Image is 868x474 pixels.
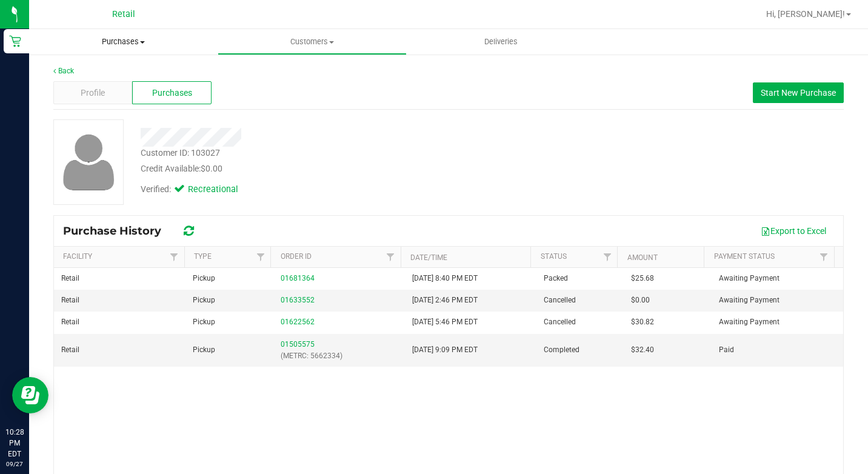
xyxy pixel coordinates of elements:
[541,252,567,261] a: Status
[407,29,595,55] a: Deliveries
[193,316,215,328] span: Pickup
[468,36,534,47] span: Deliveries
[766,9,845,19] span: Hi, [PERSON_NAME]!
[164,247,184,267] a: Filter
[194,252,212,261] a: Type
[753,221,834,241] button: Export to Excel
[61,295,79,306] span: Retail
[412,273,478,284] span: [DATE] 8:40 PM EDT
[412,295,478,306] span: [DATE] 2:46 PM EDT
[57,131,121,193] img: user-icon.png
[544,295,576,306] span: Cancelled
[12,377,48,413] iframe: Resource center
[61,273,79,284] span: Retail
[112,9,135,19] span: Retail
[412,344,478,356] span: [DATE] 9:09 PM EDT
[631,295,650,306] span: $0.00
[141,162,527,175] div: Credit Available:
[719,316,780,328] span: Awaiting Payment
[5,459,24,469] p: 09/27
[61,316,79,328] span: Retail
[218,36,406,47] span: Customers
[218,29,406,55] a: Customers
[9,35,21,47] inline-svg: Retail
[188,183,236,196] span: Recreational
[281,296,315,304] a: 01633552
[412,316,478,328] span: [DATE] 5:46 PM EDT
[627,253,658,262] a: Amount
[193,273,215,284] span: Pickup
[141,183,236,196] div: Verified:
[631,273,654,284] span: $25.68
[544,273,568,284] span: Packed
[281,274,315,282] a: 01681364
[201,164,222,173] span: $0.00
[753,82,844,103] button: Start New Purchase
[719,295,780,306] span: Awaiting Payment
[597,247,617,267] a: Filter
[5,427,24,459] p: 10:28 PM EDT
[631,316,654,328] span: $30.82
[281,350,398,362] p: (METRC: 5662334)
[281,340,315,349] a: 01505575
[29,36,218,47] span: Purchases
[141,147,220,159] div: Customer ID: 103027
[814,247,834,267] a: Filter
[29,29,218,55] a: Purchases
[281,318,315,326] a: 01622562
[381,247,401,267] a: Filter
[81,87,105,99] span: Profile
[544,316,576,328] span: Cancelled
[250,247,270,267] a: Filter
[281,252,312,261] a: Order ID
[544,344,579,356] span: Completed
[631,344,654,356] span: $32.40
[53,67,74,75] a: Back
[719,344,734,356] span: Paid
[63,224,173,238] span: Purchase History
[193,344,215,356] span: Pickup
[61,344,79,356] span: Retail
[63,252,92,261] a: Facility
[719,273,780,284] span: Awaiting Payment
[761,88,836,98] span: Start New Purchase
[714,252,775,261] a: Payment Status
[193,295,215,306] span: Pickup
[410,253,447,262] a: Date/Time
[152,87,192,99] span: Purchases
